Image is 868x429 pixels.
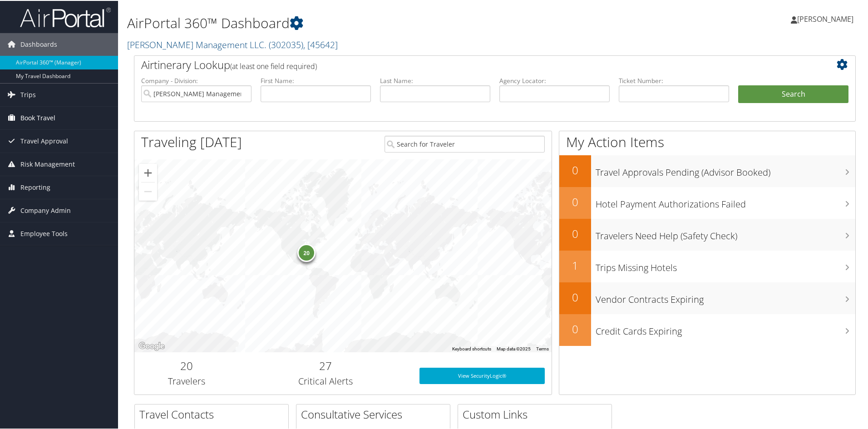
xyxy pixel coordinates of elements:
[559,193,591,209] h2: 0
[559,186,855,218] a: 0Hotel Payment Authorizations Failed
[20,129,68,152] span: Travel Approval
[20,106,55,128] span: Book Travel
[559,257,591,272] h2: 1
[559,289,591,304] h2: 0
[20,175,50,198] span: Reporting
[20,222,68,244] span: Employee Tools
[297,243,316,261] div: 20
[559,162,591,177] h2: 0
[596,256,855,273] h3: Trips Missing Hotels
[419,367,545,383] a: View SecurityLogic®
[596,192,855,210] h3: Hotel Payment Authorizations Failed
[137,340,167,351] a: Open this area in Google Maps (opens a new window)
[269,38,303,50] span: ( 302035 )
[141,56,789,72] h2: Airtinerary Lookup
[596,288,855,305] h3: Vendor Contracts Expiring
[499,75,610,84] label: Agency Locator:
[559,321,591,336] h2: 0
[559,154,855,186] a: 0Travel Approvals Pending (Advisor Booked)
[137,340,167,351] img: Google
[141,374,232,387] h3: Travelers
[261,75,371,84] label: First Name:
[619,75,729,84] label: Ticket Number:
[301,406,450,421] h2: Consultative Services
[380,75,490,84] label: Last Name:
[139,406,288,421] h2: Travel Contacts
[20,32,57,55] span: Dashboards
[596,161,855,178] h3: Travel Approvals Pending (Advisor Booked)
[20,83,36,105] span: Trips
[139,182,157,200] button: Zoom out
[791,5,863,32] a: [PERSON_NAME]
[536,345,549,350] a: Terms (opens in new tab)
[20,6,111,27] img: airportal-logo.png
[139,163,157,181] button: Zoom in
[246,357,406,373] h2: 27
[230,60,317,70] span: (at least one field required)
[127,38,338,50] a: [PERSON_NAME] Management LLC.
[20,152,75,175] span: Risk Management
[738,84,848,103] button: Search
[141,132,242,151] h1: Traveling [DATE]
[559,281,855,313] a: 0Vendor Contracts Expiring
[559,250,855,281] a: 1Trips Missing Hotels
[596,320,855,337] h3: Credit Cards Expiring
[596,224,855,242] h3: Travelers Need Help (Safety Check)
[559,132,855,151] h1: My Action Items
[452,345,491,351] button: Keyboard shortcuts
[497,345,531,350] span: Map data ©2025
[141,75,252,84] label: Company - Division:
[559,225,591,241] h2: 0
[559,218,855,250] a: 0Travelers Need Help (Safety Check)
[303,38,338,50] span: , [ 45642 ]
[463,406,612,421] h2: Custom Links
[246,374,406,387] h3: Critical Alerts
[141,357,232,373] h2: 20
[797,13,853,23] span: [PERSON_NAME]
[20,198,71,221] span: Company Admin
[127,13,617,32] h1: AirPortal 360™ Dashboard
[559,313,855,345] a: 0Credit Cards Expiring
[385,135,545,152] input: Search for Traveler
